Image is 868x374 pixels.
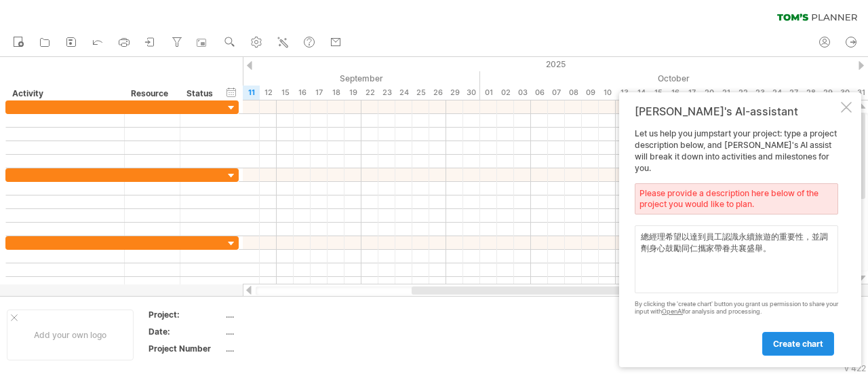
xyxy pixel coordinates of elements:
[243,86,260,100] div: Thursday, 11 September 2025
[548,86,565,100] div: Tuesday, 7 October 2025
[633,86,650,100] div: Tuesday, 14 October 2025
[582,86,599,100] div: Thursday, 9 October 2025
[7,310,134,360] div: Add your own logo
[378,86,395,100] div: Tuesday, 23 September 2025
[12,87,117,100] div: Activity
[751,86,768,100] div: Thursday, 23 October 2025
[311,86,328,100] div: Wednesday, 17 September 2025
[277,86,294,100] div: Monday, 15 September 2025
[635,105,838,118] div: [PERSON_NAME]'s AI-assistant
[684,86,701,100] div: Friday, 17 October 2025
[819,86,836,100] div: Wednesday, 29 October 2025
[836,86,853,100] div: Thursday, 30 October 2025
[565,86,582,100] div: Wednesday, 8 October 2025
[497,86,514,100] div: Thursday, 2 October 2025
[361,86,378,100] div: Monday, 22 September 2025
[802,86,819,100] div: Tuesday, 28 October 2025
[344,86,361,100] div: Friday, 19 September 2025
[768,86,785,100] div: Friday, 24 October 2025
[294,86,311,100] div: Tuesday, 16 September 2025
[226,343,340,354] div: ....
[480,86,497,100] div: Wednesday, 1 October 2025
[734,86,751,100] div: Wednesday, 22 October 2025
[412,86,429,100] div: Thursday, 25 September 2025
[226,309,340,320] div: ....
[149,343,223,354] div: Project Number
[717,86,734,100] div: Tuesday, 21 October 2025
[635,301,838,316] div: By clicking the 'create chart' button you grant us permission to share your input with for analys...
[701,86,717,100] div: Monday, 20 October 2025
[785,86,802,100] div: Monday, 27 October 2025
[395,86,412,100] div: Wednesday, 24 September 2025
[328,86,344,100] div: Thursday, 18 September 2025
[762,332,834,356] a: create chart
[531,86,548,100] div: Monday, 6 October 2025
[635,183,838,214] div: Please provide a description here below of the project you would like to plan.
[149,326,223,337] div: Date:
[599,86,616,100] div: Friday, 10 October 2025
[131,87,172,100] div: Resource
[186,87,216,100] div: Status
[667,86,684,100] div: Thursday, 16 October 2025
[463,86,480,100] div: Tuesday, 30 September 2025
[446,86,463,100] div: Monday, 29 September 2025
[260,86,277,100] div: Friday, 12 September 2025
[662,307,683,315] a: OpenAI
[429,86,446,100] div: Friday, 26 September 2025
[844,363,866,373] div: v 422
[226,326,340,337] div: ....
[773,339,823,349] span: create chart
[616,86,633,100] div: Monday, 13 October 2025
[650,86,667,100] div: Wednesday, 15 October 2025
[635,128,838,355] div: Let us help you jumpstart your project: type a project description below, and [PERSON_NAME]'s AI ...
[107,71,480,86] div: September 2025
[514,86,531,100] div: Friday, 3 October 2025
[149,309,223,320] div: Project:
